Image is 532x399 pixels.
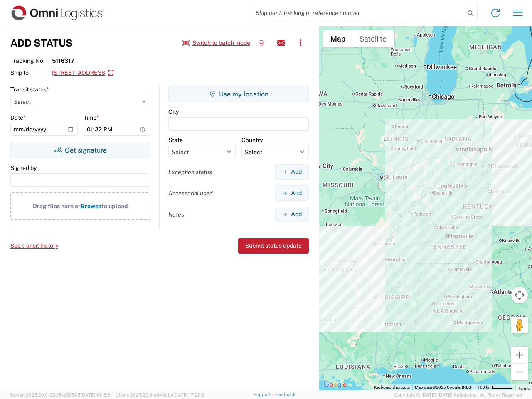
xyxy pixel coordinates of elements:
[10,142,150,158] button: Get signature
[275,207,309,222] button: Add
[168,211,184,218] label: Notes
[511,287,528,303] button: Map camera controls
[10,239,58,253] button: See transit history
[254,392,274,397] a: Support
[374,384,410,390] button: Keyboard shortcuts
[81,392,112,397] span: [DATE] 10:18:31
[394,391,522,399] span: Copyright © [DATE]-[DATE] Agistix Inc., All Rights Reserved
[241,136,263,144] label: Country
[518,386,530,391] a: Terms
[275,164,309,180] button: Add
[10,57,52,64] span: Tracking No.
[323,30,352,47] button: Show street map
[478,385,492,389] span: 100 km
[321,379,349,390] img: Google
[168,108,179,116] label: City
[101,203,128,209] span: to upload
[33,203,81,209] span: Drag files here or
[10,392,112,397] span: Server: 2025.20.0-32d5ea39505
[182,36,250,50] button: Switch to batch mode
[352,30,394,47] button: Show satellite imagery
[168,86,309,102] button: Use my location
[249,5,465,21] input: Shipment, tracking or reference number
[168,190,213,197] label: Accessorial used
[10,37,73,49] h3: Add Status
[52,57,74,64] strong: 5116317
[415,385,473,389] span: Map data ©2025 Google, INEGI
[168,168,212,176] label: Exception status
[116,392,204,397] span: Client: 2025.20.0-e640dba
[84,114,99,121] label: Time
[10,69,52,76] span: Ship to
[10,164,37,172] label: Signed by
[511,317,528,333] button: Drag Pegman onto the map to open Street View
[10,114,26,121] label: Date
[475,384,515,390] button: Map Scale: 100 km per 47 pixels
[238,238,309,254] button: Submit status update
[511,364,528,380] button: Zoom out
[52,66,113,80] a: [STREET_ADDRESS]
[275,185,309,201] button: Add
[274,392,296,397] a: Feedback
[321,379,349,390] a: Open this area in Google Maps (opens a new window)
[168,136,183,144] label: State
[173,392,204,397] span: [DATE] 17:21:12
[511,347,528,363] button: Zoom in
[81,203,101,209] span: Browse
[10,86,49,93] label: Transit status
